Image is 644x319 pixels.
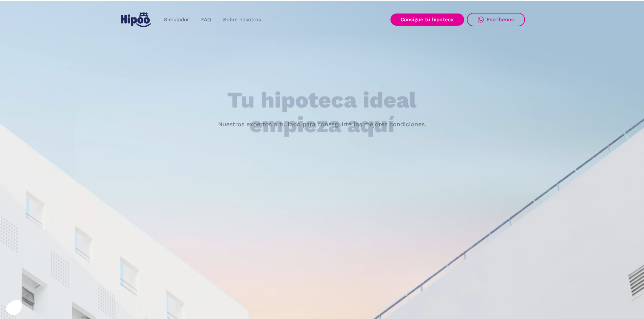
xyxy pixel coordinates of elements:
a: Sobre nosotros [217,13,267,26]
a: FAQ [195,13,217,26]
h1: Tu hipoteca ideal empieza aquí [194,88,450,137]
a: Escríbenos [467,13,525,26]
a: Consigue tu hipoteca [390,14,464,26]
a: Simulador [158,13,195,26]
div: Escríbenos [486,17,514,23]
a: home [119,10,152,30]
